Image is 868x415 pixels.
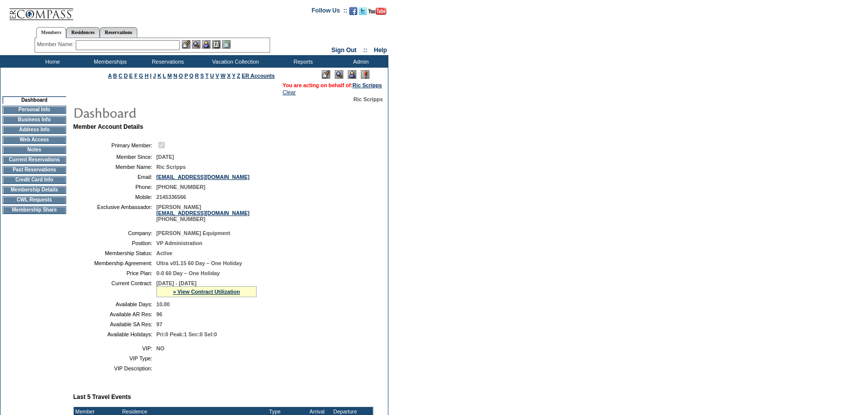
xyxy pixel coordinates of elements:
[3,146,66,154] td: Notes
[156,270,220,276] span: 0-0 60 Day – One Holiday
[156,210,250,216] a: [EMAIL_ADDRESS][DOMAIN_NAME]
[227,73,231,79] a: X
[77,311,152,317] td: Available AR Res:
[221,73,226,79] a: W
[156,204,250,222] span: [PERSON_NAME] [PHONE_NUMBER]
[156,321,162,327] span: 97
[273,55,331,68] td: Reports
[3,186,66,194] td: Membership Details
[77,355,152,361] td: VIP Type:
[195,55,273,68] td: Vacation Collection
[77,230,152,236] td: Company:
[192,40,200,49] img: View
[36,27,67,38] a: Members
[353,96,383,102] span: Ric Scripps
[374,47,387,54] a: Help
[167,73,172,79] a: M
[3,176,66,184] td: Credit Card Info
[3,166,66,174] td: Past Reservations
[77,164,152,170] td: Member Name:
[77,270,152,276] td: Price Plan:
[108,73,112,79] a: A
[77,140,152,150] td: Primary Member:
[312,6,347,18] td: Follow Us ::
[150,73,151,79] a: I
[156,174,250,180] a: [EMAIL_ADDRESS][DOMAIN_NAME]
[156,345,164,351] span: NO
[368,10,386,16] a: Subscribe to our YouTube Channel
[205,73,209,79] a: T
[73,393,131,400] b: Last 5 Travel Events
[66,27,100,38] a: Residences
[73,102,273,122] img: pgTtlDashboard.gif
[156,154,174,160] span: [DATE]
[210,73,214,79] a: U
[331,55,388,68] td: Admin
[3,106,66,114] td: Personal Info
[124,73,128,79] a: D
[77,240,152,246] td: Position:
[195,73,199,79] a: R
[37,40,76,49] div: Member Name:
[3,126,66,134] td: Address Info
[361,70,369,79] img: Log Concern/Member Elevation
[359,10,367,16] a: Follow us on Twitter
[3,116,66,124] td: Business Info
[153,73,156,79] a: J
[212,40,221,49] img: Reservations
[77,260,152,266] td: Membership Agreement:
[156,250,172,256] span: Active
[77,250,152,256] td: Membership Status:
[156,230,230,236] span: [PERSON_NAME] Equipment
[156,331,217,337] span: Pri:0 Peak:1 Sec:0 Sel:0
[3,156,66,164] td: Current Reservations
[156,240,202,246] span: VP Administration
[331,47,356,54] a: Sign Out
[163,73,166,79] a: L
[237,73,241,79] a: Z
[179,73,183,79] a: O
[77,345,152,351] td: VIP:
[242,73,275,79] a: ER Accounts
[100,27,137,38] a: Reservations
[156,194,186,200] span: 2145336566
[349,10,357,16] a: Become our fan on Facebook
[80,55,138,68] td: Memberships
[77,154,152,160] td: Member Since:
[77,331,152,337] td: Available Holidays:
[202,40,210,49] img: Impersonate
[156,164,186,170] span: Ric Scripps
[113,73,117,79] a: B
[368,8,386,15] img: Subscribe to our YouTube Channel
[3,196,66,204] td: CWL Requests
[363,47,367,54] span: ::
[200,73,204,79] a: S
[359,7,367,15] img: Follow us on Twitter
[77,174,152,180] td: Email:
[138,55,195,68] td: Reservations
[156,184,205,190] span: [PHONE_NUMBER]
[129,73,133,79] a: E
[156,280,196,286] span: [DATE] - [DATE]
[3,206,66,214] td: Membership Share
[23,55,80,68] td: Home
[349,7,357,15] img: Become our fan on Facebook
[3,96,66,104] td: Dashboard
[77,301,152,307] td: Available Days:
[3,136,66,144] td: Web Access
[352,82,382,88] a: Ric Scripps
[77,365,152,371] td: VIP Description:
[283,82,382,88] span: You are acting on behalf of:
[77,280,152,297] td: Current Contract:
[215,73,219,79] a: V
[322,70,330,79] img: Edit Mode
[77,321,152,327] td: Available SA Res:
[157,73,161,79] a: K
[189,73,193,79] a: Q
[232,73,236,79] a: Y
[118,73,122,79] a: C
[77,194,152,200] td: Mobile:
[184,73,188,79] a: P
[134,73,138,79] a: F
[73,123,143,130] b: Member Account Details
